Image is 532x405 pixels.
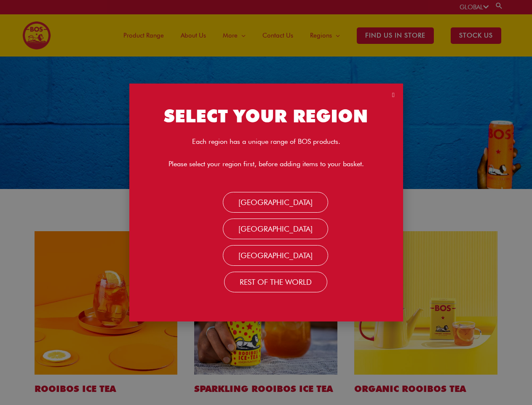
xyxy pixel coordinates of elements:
[138,136,395,147] p: Each region has a unique range of BOS products.
[392,92,394,98] a: Close
[224,272,327,292] a: Rest Of the World
[138,159,395,169] p: Please select your region first, before adding items to your basket.
[223,219,328,239] a: [GEOGRAPHIC_DATA]
[223,192,328,212] a: [GEOGRAPHIC_DATA]
[138,197,395,288] nav: Menu
[223,245,328,265] a: [GEOGRAPHIC_DATA]
[138,105,395,128] h2: SELECT YOUR REGION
